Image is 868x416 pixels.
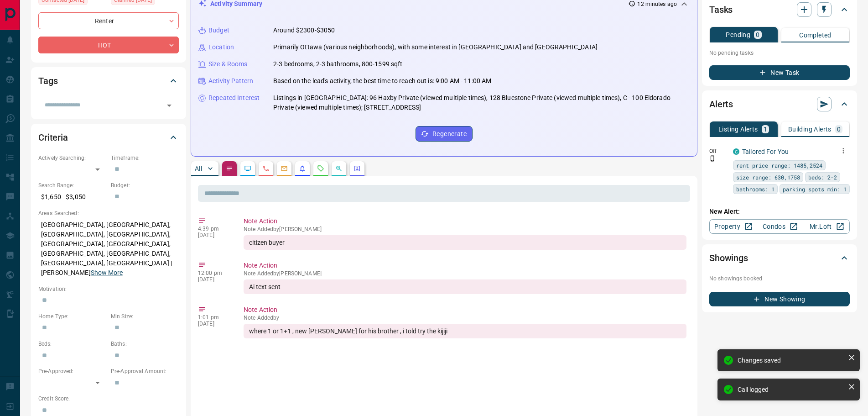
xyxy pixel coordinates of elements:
div: Showings [709,247,850,269]
p: Areas Searched: [38,209,179,217]
p: Actively Searching: [38,154,106,162]
h2: Criteria [38,130,68,145]
p: Baths: [111,340,179,348]
p: Motivation: [38,285,179,293]
svg: Lead Browsing Activity [244,165,251,172]
svg: Agent Actions [353,165,361,172]
p: Location [208,42,234,52]
p: Off [709,147,728,155]
span: bathrooms: 1 [736,184,774,194]
p: 0 [756,32,759,38]
h2: Showings [709,251,748,265]
p: No showings booked [709,274,850,283]
div: HOT [38,37,179,53]
p: Activity Pattern [208,76,253,86]
a: Mr.Loft [803,219,850,234]
svg: Listing Alerts [299,165,306,172]
svg: Calls [262,165,270,172]
p: Note Action [244,216,686,226]
p: Pre-Approved: [38,367,106,375]
span: beds: 2-2 [808,173,837,182]
span: size range: 630,1758 [736,173,800,182]
div: Call logged [738,386,844,393]
button: New Showing [709,292,850,306]
p: Primarily Ottawa (various neighborhoods), with some interest in [GEOGRAPHIC_DATA] and [GEOGRAPHIC... [273,42,598,52]
div: Ai text sent [244,279,686,294]
a: Tailored For You [742,148,789,155]
p: Timeframe: [111,154,179,162]
div: Criteria [38,126,179,148]
p: 1 [764,126,767,132]
p: [DATE] [198,276,230,283]
p: [DATE] [198,321,230,327]
p: Repeated Interest [208,93,260,103]
svg: Emails [281,165,288,172]
p: 12:00 pm [198,270,230,276]
div: Tags [38,70,179,92]
p: Min Size: [111,312,179,321]
a: Property [709,219,756,234]
p: Pending [726,32,750,38]
svg: Requests [317,165,324,172]
h2: Tasks [709,2,733,17]
p: 4:39 pm [198,226,230,232]
p: Completed [799,32,832,38]
p: Listings in [GEOGRAPHIC_DATA]: 96 Haxby Private (viewed multiple times), 128 Bluestone Private (v... [273,93,690,112]
p: Budget [208,26,229,35]
div: where 1 or 1+1 , new [PERSON_NAME] for his brother , i told try the kijiji [244,324,686,338]
div: Renter [38,12,179,29]
p: All [195,165,202,172]
p: Budget: [111,181,179,190]
button: Open [163,99,176,112]
p: 0 [837,126,841,132]
p: 2-3 bedrooms, 2-3 bathrooms, 800-1599 sqft [273,59,403,69]
p: Listing Alerts [718,126,758,132]
p: Building Alerts [788,126,832,132]
button: Regenerate [416,126,473,142]
button: Show More [91,268,123,278]
p: Credit Score: [38,395,179,403]
p: Home Type: [38,312,106,321]
p: Search Range: [38,181,106,190]
p: 1:01 pm [198,314,230,321]
p: Based on the lead's activity, the best time to reach out is: 9:00 AM - 11:00 AM [273,76,491,86]
svg: Push Notification Only [709,155,716,162]
div: citizen buyer [244,235,686,250]
div: Changes saved [738,357,844,364]
svg: Notes [226,165,233,172]
button: New Task [709,65,850,80]
p: Note Added by [244,315,686,321]
p: New Alert: [709,207,850,216]
p: Note Added by [PERSON_NAME] [244,226,686,232]
p: Note Added by [PERSON_NAME] [244,270,686,277]
p: Note Action [244,305,686,315]
p: [DATE] [198,232,230,238]
span: parking spots min: 1 [783,184,847,194]
p: [GEOGRAPHIC_DATA], [GEOGRAPHIC_DATA], [GEOGRAPHIC_DATA], [GEOGRAPHIC_DATA], [GEOGRAPHIC_DATA], [G... [38,217,179,280]
a: Condos [756,219,803,234]
div: condos.ca [733,148,739,155]
p: $1,650 - $3,050 [38,190,106,205]
div: Alerts [709,93,850,115]
p: Pre-Approval Amount: [111,367,179,375]
svg: Opportunities [335,165,343,172]
span: rent price range: 1485,2524 [736,161,822,170]
h2: Alerts [709,97,733,111]
p: Beds: [38,340,106,348]
p: Around $2300-$3050 [273,26,335,35]
h2: Tags [38,74,57,88]
p: No pending tasks [709,46,850,60]
p: Note Action [244,261,686,270]
p: Size & Rooms [208,59,248,69]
